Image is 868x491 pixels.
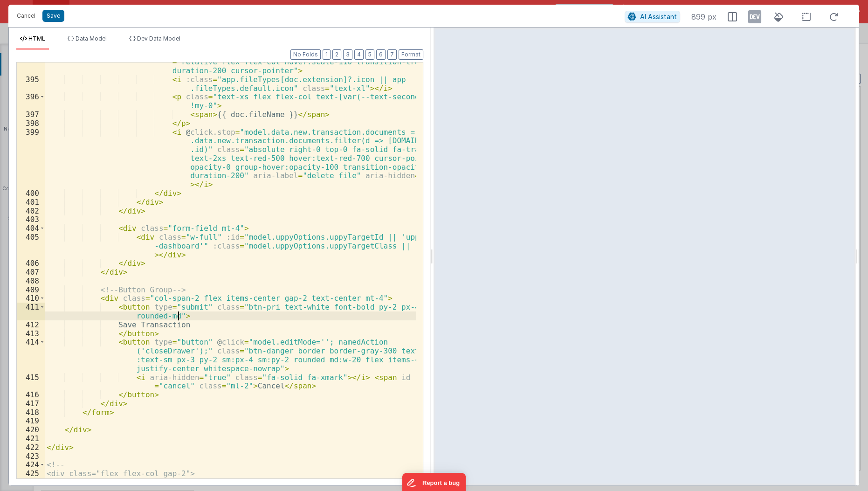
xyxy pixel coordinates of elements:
[17,452,45,461] div: 423
[17,303,45,320] div: 411
[17,320,45,329] div: 412
[12,9,40,22] button: Cancel
[17,110,45,119] div: 397
[17,233,45,259] div: 405
[28,35,45,42] span: HTML
[17,443,45,452] div: 422
[17,390,45,399] div: 416
[17,460,45,469] div: 424
[17,215,45,224] div: 403
[354,49,364,60] button: 4
[17,469,45,478] div: 425
[17,277,45,285] div: 408
[323,49,331,60] button: 1
[17,294,45,303] div: 410
[17,408,45,417] div: 418
[17,416,45,425] div: 419
[17,329,45,338] div: 413
[17,268,45,277] div: 407
[290,49,321,60] button: No Folds
[17,92,45,110] div: 396
[17,207,45,215] div: 402
[17,478,45,487] div: 426
[17,189,45,198] div: 400
[17,425,45,434] div: 420
[17,224,45,233] div: 404
[17,338,45,373] div: 414
[399,49,423,60] button: Format
[17,434,45,443] div: 421
[17,119,45,128] div: 398
[365,49,374,60] button: 5
[17,198,45,207] div: 401
[640,13,677,21] span: AI Assistant
[17,285,45,294] div: 409
[17,128,45,189] div: 399
[625,11,680,23] button: AI Assistant
[387,49,397,60] button: 7
[17,259,45,268] div: 406
[376,49,386,60] button: 6
[76,35,107,42] span: Data Model
[42,10,64,22] button: Save
[137,35,180,42] span: Dev Data Model
[17,399,45,408] div: 417
[17,75,45,93] div: 395
[343,49,352,60] button: 3
[332,49,341,60] button: 2
[691,11,716,22] span: 899 px
[17,373,45,391] div: 415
